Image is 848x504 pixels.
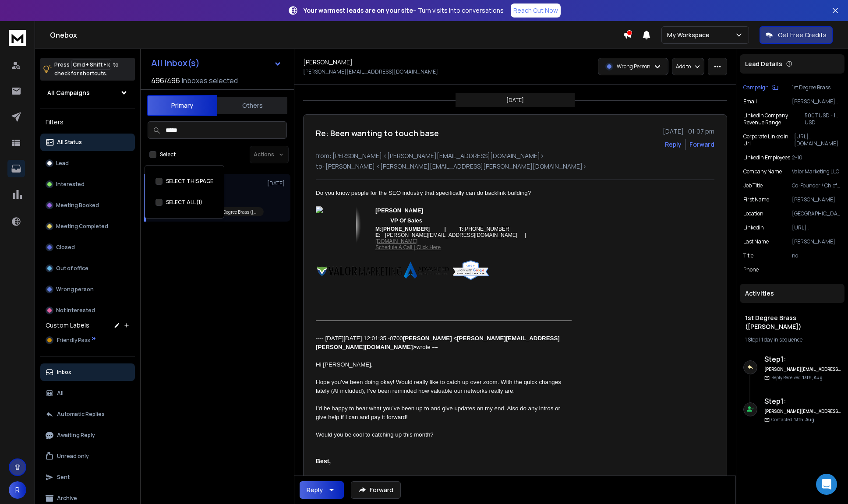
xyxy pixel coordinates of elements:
span: 1 day in sequence [761,336,802,343]
button: Unread only [40,448,135,465]
p: – Turn visits into conversations [304,6,504,15]
button: Inbox [40,363,135,381]
img: Line [356,206,361,243]
span: [PERSON_NAME][EMAIL_ADDRESS][DOMAIN_NAME] [385,232,517,238]
p: 500T USD - 1M USD [805,112,841,126]
h1: Onebox [50,30,623,40]
p: location [743,210,763,217]
p: to: [PERSON_NAME] <[PERSON_NAME][EMAIL_ADDRESS][PERSON_NAME][DOMAIN_NAME]> [316,162,714,171]
p: Add to [676,63,691,70]
p: Wrong person [56,286,94,293]
p: Contacted [771,416,814,423]
label: Select [160,151,176,158]
span: | [375,232,535,250]
div: I’d be happy to hear what you’ve been up to and give updates on my end. Also do any intros or giv... [316,404,572,430]
label: SELECT THIS PAGE [166,178,213,185]
p: from: [PERSON_NAME] <[PERSON_NAME][EMAIL_ADDRESS][DOMAIN_NAME]> [316,152,714,160]
span: [PERSON_NAME] [375,207,423,224]
p: Automatic Replies [57,411,105,418]
p: Awaiting Reply [57,432,95,439]
div: Forward [689,140,714,149]
div: Reply [307,486,323,494]
button: Wrong person [40,281,135,298]
img: logo [9,30,26,46]
button: Primary [147,95,217,116]
h3: Filters [40,116,135,128]
p: [DATE] : 01:07 pm [663,127,714,136]
p: 1st Degree Brass ([PERSON_NAME]) [792,84,841,91]
p: Campaign [743,84,769,91]
p: Valor Marketing LLC [792,168,841,175]
button: Campaign [743,84,778,91]
p: [DATE] [506,97,524,104]
a: Schedule A Call | Click Here [375,244,441,250]
p: title [743,252,753,259]
div: Hope you’ve been doing okay! Would really like to catch up over zoom. With the quick changes late... [316,378,572,395]
h1: [PERSON_NAME] [303,58,353,67]
p: [GEOGRAPHIC_DATA], [US_STATE], [GEOGRAPHIC_DATA] [792,210,841,217]
p: Meeting Completed [56,223,108,230]
p: corporate linkedin url [743,133,794,147]
button: Meeting Booked [40,197,135,214]
h1: All Campaigns [47,88,90,97]
button: Sent [40,469,135,486]
button: Meeting Completed [40,218,135,235]
button: Automatic Replies [40,405,135,423]
p: linkedin [743,224,764,231]
div: ---- [DATE][DATE] 12:01:35 -0700 wrote --- [316,334,572,352]
p: job title [743,182,763,189]
p: Reply Received [771,374,823,381]
span: Cmd + Shift + k [71,60,111,70]
button: Reply [300,481,344,499]
button: All Campaigns [40,84,135,102]
b: Best, [316,458,331,465]
h1: 1st Degree Brass ([PERSON_NAME]) [745,314,839,331]
button: Others [217,96,287,115]
b: E: [375,232,381,238]
p: Email [743,98,757,105]
span: | [444,226,445,232]
span: 1 Step [745,336,758,343]
p: Archive [57,495,77,502]
p: Meeting Booked [56,202,99,209]
p: [PERSON_NAME] [792,238,841,245]
p: My Workspace [667,31,713,39]
p: Get Free Credits [778,31,827,39]
h1: Re: Been wanting to touch base [316,127,439,139]
button: Awaiting Reply [40,426,135,444]
a: [DOMAIN_NAME] [375,238,417,244]
label: SELECT ALL (1) [166,199,202,206]
span: VP Of Sales [390,217,422,224]
p: [URL][DOMAIN_NAME] [794,133,841,147]
button: Forward [351,481,401,499]
p: Lead Details [745,60,782,68]
p: Wrong Person [617,63,650,70]
button: Lead [40,155,135,172]
button: R [9,481,26,499]
button: Not Interested [40,302,135,319]
p: Inbox [57,369,71,376]
strong: Your warmest leads are on your site [304,6,413,14]
p: linkedin employees [743,154,790,161]
button: Out of office [40,260,135,277]
h1: All Inbox(s) [151,59,200,67]
button: All Status [40,134,135,151]
p: [PERSON_NAME] [792,196,841,203]
p: 1st Degree Brass ([PERSON_NAME]) [216,209,258,215]
p: [URL][DOMAIN_NAME] [792,224,841,231]
h6: [PERSON_NAME][EMAIL_ADDRESS][PERSON_NAME][DOMAIN_NAME] [764,366,841,373]
p: 2-10 [792,154,841,161]
p: First Name [743,196,769,203]
div: Hi [PERSON_NAME], [316,360,572,369]
p: [PERSON_NAME][EMAIL_ADDRESS][DOMAIN_NAME] [792,98,841,105]
p: Unread only [57,453,89,460]
b: [PERSON_NAME] <[PERSON_NAME][EMAIL_ADDRESS][PERSON_NAME][DOMAIN_NAME]> [316,335,560,350]
div: Open Intercom Messenger [816,474,837,495]
h3: Custom Labels [46,321,89,330]
button: Friendly Pass [40,331,135,349]
p: [PERSON_NAME][EMAIL_ADDRESS][DOMAIN_NAME] [303,68,438,75]
div: Activities [740,284,844,303]
h3: Inboxes selected [182,75,238,86]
